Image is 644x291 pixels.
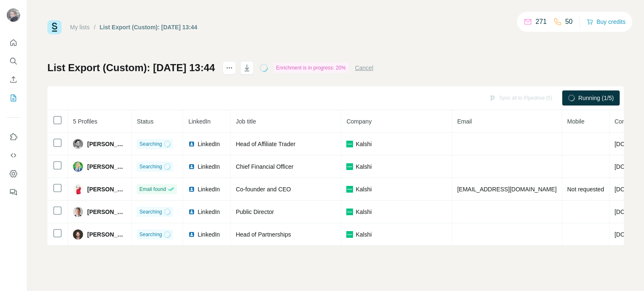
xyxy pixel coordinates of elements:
span: Kalshi [356,208,371,216]
span: Searching [139,231,162,238]
span: Searching [139,140,162,148]
span: Co-founder and CEO [236,186,291,193]
span: LinkedIn [197,162,220,171]
button: Use Surfe on LinkedIn [7,129,20,144]
span: Public Director [236,209,274,215]
img: Avatar [73,229,83,239]
img: LinkedIn logo [188,231,195,238]
span: Kalshi [356,140,371,148]
span: LinkedIn [197,208,220,216]
button: Buy credits [587,16,626,28]
button: Search [7,54,20,69]
span: Job title [236,118,256,125]
img: company-logo [346,186,353,193]
span: Kalshi [356,230,371,239]
a: My lists [70,24,90,31]
span: Head of Partnerships [236,231,291,238]
span: [PERSON_NAME] [87,185,126,193]
img: Avatar [73,184,83,194]
img: LinkedIn logo [188,209,195,215]
span: Chief Financial Officer [236,163,293,170]
img: LinkedIn logo [188,141,195,147]
p: 50 [565,17,573,27]
button: Feedback [7,185,20,200]
button: Dashboard [7,166,20,181]
span: [PERSON_NAME] [87,162,126,171]
span: [EMAIL_ADDRESS][DOMAIN_NAME] [457,186,556,193]
span: [PERSON_NAME] [87,230,126,239]
span: Company [346,118,371,125]
button: Quick start [7,35,20,50]
span: Searching [139,163,162,170]
span: 5 Profiles [73,118,97,125]
span: Kalshi [356,162,371,171]
span: LinkedIn [188,118,210,125]
h1: List Export (Custom): [DATE] 13:44 [47,61,215,75]
button: Enrich CSV [7,72,20,87]
img: Avatar [73,207,83,217]
button: Cancel [355,64,374,72]
img: company-logo [346,209,353,215]
img: company-logo [346,231,353,238]
button: My lists [7,90,20,106]
img: Avatar [73,162,83,172]
img: LinkedIn logo [188,186,195,193]
span: Mobile [567,118,584,125]
span: Searching [139,208,162,216]
span: LinkedIn [197,230,220,239]
span: [PERSON_NAME] [87,140,126,148]
div: Enrichment is in progress: 20% [274,63,348,73]
span: Email [457,118,472,125]
img: Surfe Logo [47,20,62,34]
img: Avatar [7,8,20,22]
span: Email found [139,185,166,193]
img: company-logo [346,163,353,170]
span: Running (1/5) [578,94,614,102]
button: Use Surfe API [7,148,20,163]
span: Head of Affiliate Trader [236,141,295,147]
span: LinkedIn [197,185,220,193]
span: [PERSON_NAME] [87,208,126,216]
img: LinkedIn logo [188,163,195,170]
span: Status [137,118,153,125]
span: LinkedIn [197,140,220,148]
img: company-logo [346,141,353,147]
button: actions [223,61,236,75]
span: Not requested [567,186,604,193]
p: 271 [535,17,547,27]
li: / [94,23,96,31]
div: List Export (Custom): [DATE] 13:44 [100,23,197,31]
span: Kalshi [356,185,371,193]
img: Avatar [73,139,83,149]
